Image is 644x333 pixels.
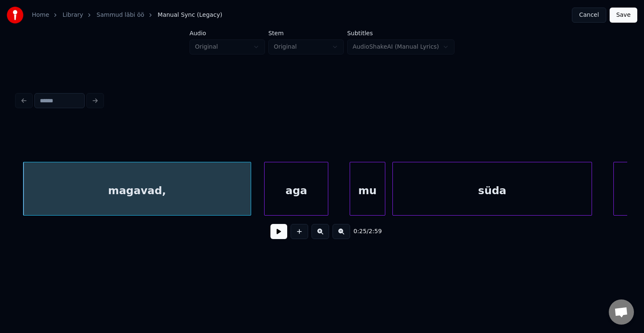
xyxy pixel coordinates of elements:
[347,30,454,36] label: Subtitles
[353,227,374,236] div: /
[268,30,344,36] label: Stem
[96,11,144,19] a: Sammud läbi öö
[158,11,222,19] span: Manual Sync (Legacy)
[610,8,637,23] button: Save
[7,7,23,23] img: youka
[190,30,265,36] label: Audio
[32,11,222,19] nav: breadcrumb
[369,227,382,236] span: 2:59
[353,227,366,236] span: 0:25
[609,299,634,325] a: Open chat
[572,8,606,23] button: Cancel
[32,11,49,19] a: Home
[62,11,83,19] a: Library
